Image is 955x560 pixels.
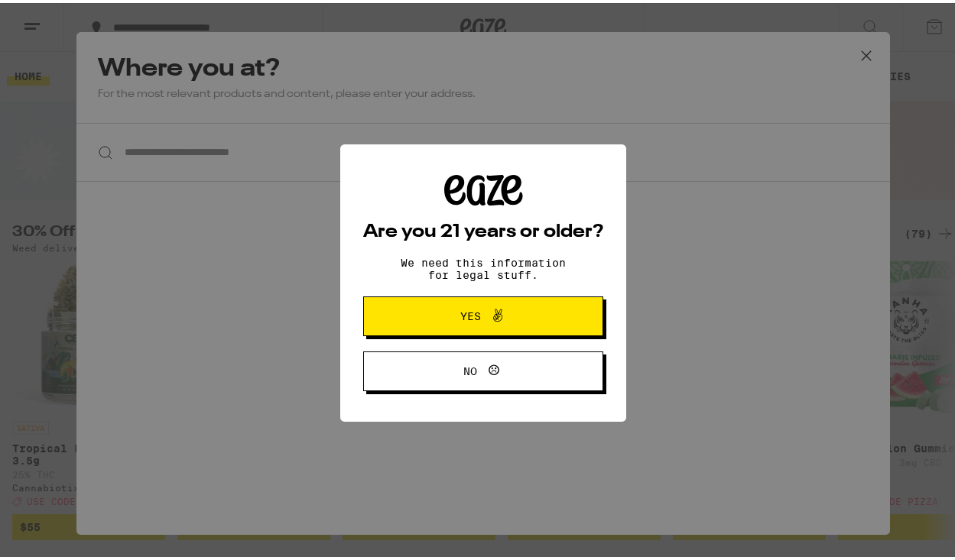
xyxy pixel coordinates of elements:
span: No [463,363,477,374]
p: We need this information for legal stuff. [388,254,579,278]
button: No [363,348,603,388]
button: Yes [363,293,603,333]
h2: Are you 21 years or older? [363,220,603,238]
span: Yes [460,308,481,319]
